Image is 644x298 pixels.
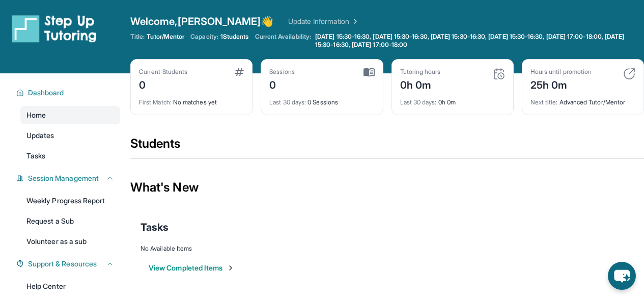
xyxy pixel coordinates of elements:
button: Support & Resources [24,259,114,269]
div: Sessions [269,68,295,76]
div: 0 [269,76,295,92]
button: View Completed Items [149,263,235,273]
span: Current Availability: [255,33,311,49]
span: Support & Resources [28,259,97,269]
span: Welcome, [PERSON_NAME] 👋 [130,14,274,29]
img: card [363,68,375,77]
div: No Available Items [141,245,634,253]
a: Volunteer as a sub [20,232,120,251]
span: Last 30 days : [400,98,437,106]
div: 0 Sessions [269,92,374,106]
div: What's New [130,165,644,210]
a: Home [20,106,120,124]
button: Dashboard [24,88,114,98]
a: Weekly Progress Report [20,192,120,210]
span: Last 30 days : [269,98,306,106]
div: Tutoring hours [400,68,441,76]
span: Title: [130,33,145,41]
img: logo [12,14,97,43]
div: 0h 0m [400,76,441,92]
span: Tasks [26,151,45,161]
a: Request a Sub [20,212,120,230]
span: Next title : [530,98,558,106]
span: Tutor/Mentor [147,33,184,41]
img: card [235,68,244,76]
button: Session Management [24,173,114,183]
span: Tasks [141,220,169,234]
span: Session Management [28,173,99,183]
span: 1 Students [220,33,249,41]
div: Current Students [139,68,187,76]
a: [DATE] 15:30-16:30, [DATE] 15:30-16:30, [DATE] 15:30-16:30, [DATE] 15:30-16:30, [DATE] 17:00-18:0... [313,33,644,49]
div: 0h 0m [400,92,505,106]
div: Advanced Tutor/Mentor [530,92,635,106]
img: card [623,68,635,80]
div: No matches yet [139,92,244,106]
div: 25h 0m [530,76,592,92]
span: First Match : [139,98,172,106]
div: Students [130,136,644,158]
span: Updates [26,130,54,141]
span: Dashboard [28,88,64,98]
div: Hours until promotion [530,68,592,76]
span: Home [26,110,46,120]
span: [DATE] 15:30-16:30, [DATE] 15:30-16:30, [DATE] 15:30-16:30, [DATE] 15:30-16:30, [DATE] 17:00-18:0... [315,33,642,49]
a: Updates [20,126,120,145]
img: Chevron Right [349,16,359,26]
a: Tasks [20,147,120,165]
img: card [493,68,505,80]
span: Capacity: [190,33,218,41]
button: chat-button [608,262,636,290]
a: Help Center [20,277,120,295]
div: 0 [139,76,187,92]
a: Update Information [288,16,359,26]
